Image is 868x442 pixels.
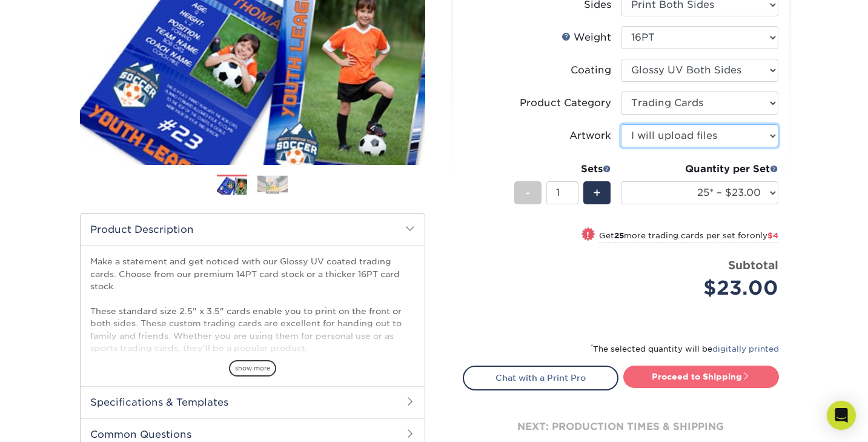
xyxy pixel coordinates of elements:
[571,63,611,78] div: Coating
[520,96,611,110] div: Product Category
[569,129,611,143] div: Artwork
[599,231,778,243] small: Get more trading cards per set for
[3,405,103,438] iframe: Google Customer Reviews
[81,386,425,418] h2: Specifications & Templates
[562,30,611,45] div: Weight
[621,162,778,176] div: Quantity per Set
[623,366,779,387] a: Proceed to Shipping
[630,273,778,303] div: $23.00
[217,175,247,196] img: Trading Cards 01
[728,258,778,272] strong: Subtotal
[591,344,779,353] small: The selected quantity will be
[229,360,276,377] span: show more
[463,366,618,390] a: Chat with a Print Pro
[712,344,779,353] a: digitally printed
[81,214,425,245] h2: Product Description
[593,184,601,202] span: +
[827,401,856,430] div: Open Intercom Messenger
[614,231,624,240] strong: 25
[514,162,611,176] div: Sets
[767,231,778,240] span: $4
[750,231,778,240] span: only
[525,184,531,202] span: -
[586,229,589,241] span: !
[257,175,288,194] img: Trading Cards 02
[90,255,415,404] p: Make a statement and get noticed with our Glossy UV coated trading cards. Choose from our premium...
